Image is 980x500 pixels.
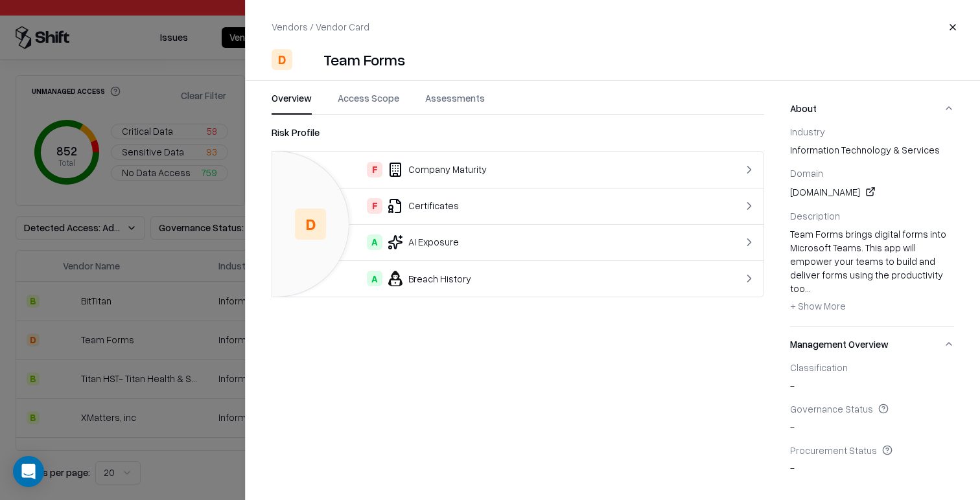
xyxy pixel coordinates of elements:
button: + Show More [790,295,846,316]
div: A [367,271,382,286]
button: Access Scope [338,91,399,115]
div: Team Forms [323,49,405,70]
div: Team Forms brings digital forms into Microsoft Teams. This app will empower your teams to build a... [790,227,954,317]
div: - [790,444,954,475]
div: F [367,198,382,214]
div: Description [790,210,954,222]
span: + Show More [790,300,846,312]
div: Domain [790,167,954,179]
div: Management Overview [790,361,954,485]
p: Vendors / Vendor Card [272,20,369,34]
div: Industry [790,126,954,137]
div: Risk Profile [272,125,764,141]
button: Assessments [425,91,485,115]
div: Governance Status [790,403,954,415]
div: - [790,403,954,434]
img: Team Forms [297,49,318,70]
div: A [367,234,382,250]
div: [DOMAIN_NAME] [790,184,954,199]
div: D [272,49,292,70]
div: About [790,126,954,326]
button: Overview [272,91,312,115]
div: Company Maturity [283,162,697,177]
span: ... [805,282,811,294]
div: - [790,361,954,392]
div: AI Exposure [283,234,697,250]
div: Procurement Status [790,444,954,456]
span: information technology & services [790,143,954,157]
div: Breach History [283,271,697,286]
div: F [367,162,382,177]
div: Certificates [283,198,697,214]
div: D [295,209,326,240]
div: Classification [790,361,954,373]
button: About [790,91,954,126]
button: Management Overview [790,327,954,361]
